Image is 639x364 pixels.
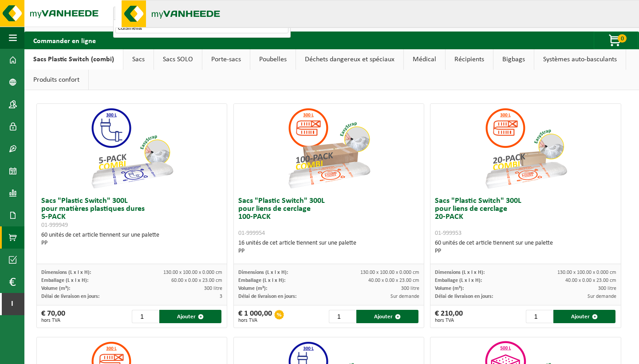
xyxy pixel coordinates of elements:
img: myVanheede [122,0,228,27]
span: 300 litre [204,286,222,291]
span: Délai de livraison en jours: [238,294,296,299]
input: 1 [132,310,158,323]
a: Porte-sacs [202,49,250,70]
img: 01-999954 [284,104,373,193]
button: Ajouter [159,310,221,323]
div: € 70,00 [41,310,65,323]
span: 130.00 x 100.00 x 0.000 cm [557,270,616,275]
span: 130.00 x 100.00 x 0.000 cm [360,270,419,275]
span: 300 litre [598,286,616,291]
span: Dimensions (L x l x H): [238,270,288,275]
h3: Sacs "Plastic Switch" 300L pour liens de cerclage 100-PACK [238,197,419,237]
a: Bigbags [493,49,534,70]
a: Sacs Plastic Switch (combi) [24,49,123,70]
div: PP [238,247,419,255]
div: PP [41,239,222,247]
span: 40.00 x 0.00 x 23.00 cm [368,278,419,283]
a: Systèmes auto-basculants [534,49,626,70]
a: Déchets dangereux et spéciaux [296,49,403,70]
span: Volume (m³): [435,286,464,291]
span: Délai de livraison en jours: [435,294,493,299]
div: € 210,00 [435,310,463,323]
span: Emballage (L x l x H): [435,278,482,283]
h3: Sacs "Plastic Switch" 300L pour matières plastiques dures 5-PACK [41,197,222,229]
a: Produits confort [24,70,88,90]
button: Ajouter [356,310,418,323]
h2: Commander en ligne [24,32,105,49]
img: 01-999953 [481,104,570,193]
a: Médical [404,49,445,70]
div: PP [435,247,616,255]
input: 1 [526,310,552,323]
span: 130.00 x 100.00 x 0.000 cm [163,270,222,275]
a: Sacs [123,49,154,70]
span: hors TVA [435,318,463,323]
img: 01-999949 [87,104,176,193]
div: € 1 000,00 [238,310,272,323]
button: 01-000001 - VILLEROY & BOCH WELLNESS NV - [GEOGRAPHIC_DATA] [113,7,291,20]
span: 0 [618,34,627,43]
span: Dimensions (L x l x H): [435,270,485,275]
span: 01-999949 [41,222,68,229]
span: Emballage (L x l x H): [41,278,88,283]
span: 01-999953 [435,230,461,237]
button: 0 [594,32,638,49]
span: 40.00 x 0.00 x 23.00 cm [565,278,616,283]
h3: Sacs "Plastic Switch" 300L pour liens de cerclage 20-PACK [435,197,616,237]
a: Poubelles [250,49,296,70]
span: 60.00 x 0.00 x 23.00 cm [171,278,222,283]
span: Emballage (L x l x H): [238,278,285,283]
div: 16 unités de cet article tiennent sur une palette [238,239,419,255]
div: 60 unités de cet article tiennent sur une palette [435,239,616,255]
span: 300 litre [401,286,419,291]
div: 60 unités de cet article tiennent sur une palette [41,231,222,247]
span: 01-999954 [238,230,265,237]
span: Sur demande [390,294,419,299]
span: Dimensions (L x l x H): [41,270,91,275]
span: Délai de livraison en jours: [41,294,99,299]
span: Volume (m³): [41,286,70,291]
span: Volume (m³): [238,286,267,291]
span: hors TVA [238,318,272,323]
a: Sacs SOLO [154,49,202,70]
a: Récipients [446,49,493,70]
button: Ajouter [553,310,615,323]
span: I [9,293,16,315]
span: Sur demande [588,294,616,299]
span: 3 [220,294,222,299]
span: hors TVA [41,318,65,323]
input: 1 [329,310,355,323]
